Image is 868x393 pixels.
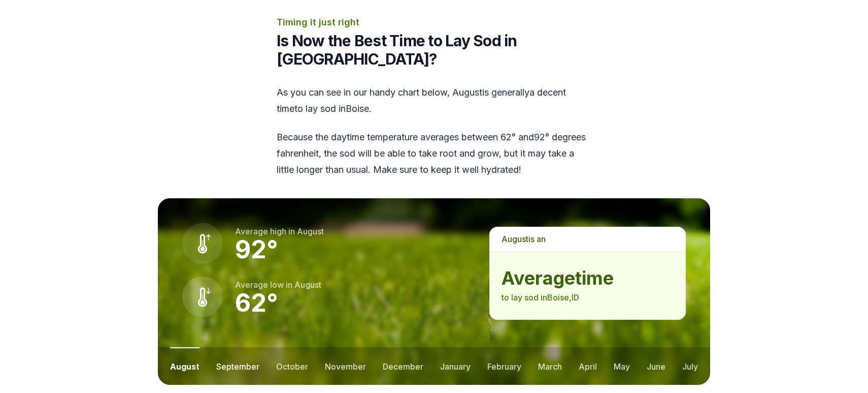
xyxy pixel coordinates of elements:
button: june [647,347,665,385]
button: april [579,347,597,385]
button: february [487,347,521,385]
span: august [294,280,321,290]
p: to lay sod in Boise , ID [502,291,674,304]
h2: Is Now the Best Time to Lay Sod in [GEOGRAPHIC_DATA]? [277,32,591,68]
strong: average time [502,268,674,288]
button: october [276,347,308,385]
p: is a n [489,227,686,251]
p: Timing it just right [277,15,591,29]
button: july [682,347,698,385]
button: december [383,347,423,385]
button: september [216,347,259,385]
p: Average low in [235,279,321,291]
p: Average high in [235,225,324,237]
strong: 62 ° [235,288,278,318]
button: march [538,347,562,385]
button: january [440,347,471,385]
p: Because the daytime temperature averages between 62 ° and 92 ° degrees fahrenheit, the sod will b... [277,129,591,178]
button: may [614,347,630,385]
strong: 92 ° [235,234,278,264]
div: As you can see in our handy chart below, is generally a decent time to lay sod in Boise . [277,84,591,178]
span: august [502,234,528,244]
span: august [297,226,324,236]
button: august [170,347,199,385]
span: august [452,87,482,98]
button: november [325,347,366,385]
